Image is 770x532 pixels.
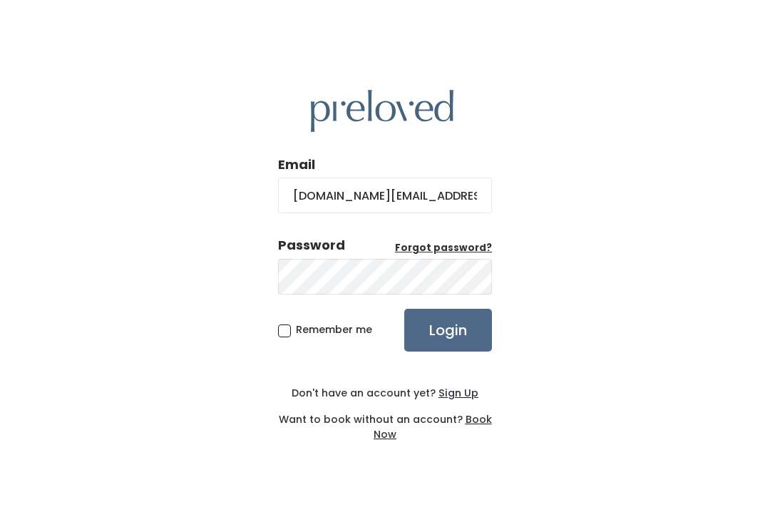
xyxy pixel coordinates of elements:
a: Book Now [374,412,492,441]
u: Sign Up [438,386,478,400]
span: Remember me [296,322,372,337]
div: Password [278,236,345,255]
a: Sign Up [436,386,478,400]
label: Email [278,155,315,174]
div: Want to book without an account? [278,401,492,442]
img: preloved logo [311,90,453,132]
input: Login [404,309,492,352]
div: Don't have an account yet? [278,386,492,401]
a: Forgot password? [395,241,492,255]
